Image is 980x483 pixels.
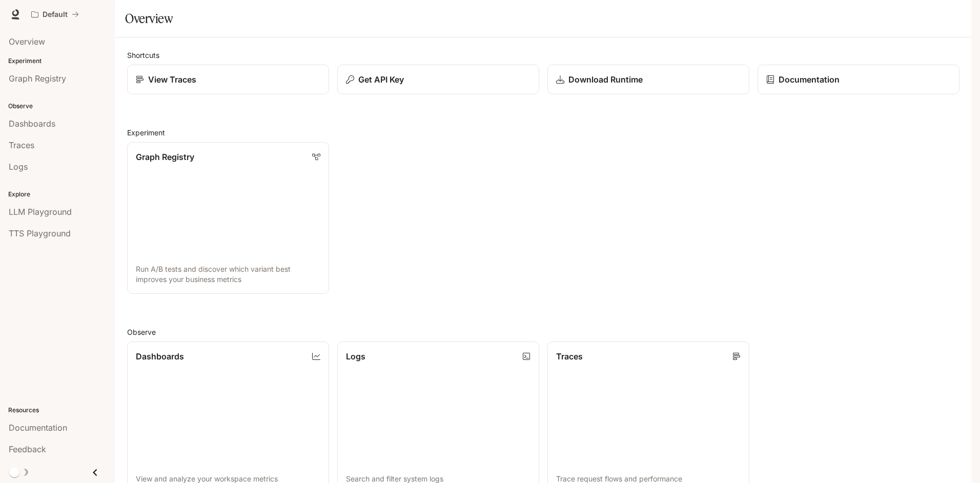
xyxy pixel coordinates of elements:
p: Logs [346,350,365,363]
a: Graph RegistryRun A/B tests and discover which variant best improves your business metrics [127,142,329,294]
button: Get API Key [337,65,539,94]
a: View Traces [127,65,329,94]
p: View Traces [148,73,196,86]
p: Graph Registry [136,151,194,163]
p: Documentation [779,73,840,86]
h2: Shortcuts [127,50,959,61]
h2: Observe [127,327,959,337]
p: Download Runtime [568,73,643,86]
h1: Overview [125,8,173,29]
a: Documentation [758,65,959,94]
p: Get API Key [358,73,404,86]
p: Dashboards [136,350,184,363]
p: Traces [556,350,583,363]
a: Download Runtime [547,65,749,94]
p: Run A/B tests and discover which variant best improves your business metrics [136,264,320,285]
h2: Experiment [127,127,959,138]
p: Default [43,10,68,19]
button: All workspaces [27,4,84,25]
